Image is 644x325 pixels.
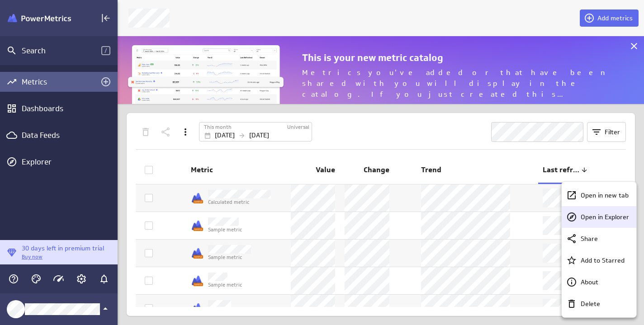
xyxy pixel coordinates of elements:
[581,212,629,222] p: Open in Explorer
[581,299,600,309] p: Delete
[562,250,636,271] div: Add to Starred
[581,256,625,265] p: Add to Starred
[562,293,636,315] div: Delete
[562,206,636,228] div: Open in Explorer
[581,234,598,244] p: Share
[562,184,636,206] div: Open in new tab
[562,271,636,293] div: About
[581,191,629,200] p: Open in new tab
[562,228,636,250] div: Share
[581,278,598,287] p: About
